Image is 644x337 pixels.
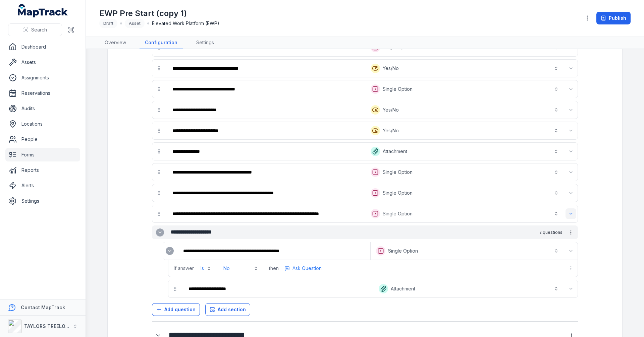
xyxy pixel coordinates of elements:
button: Expand [156,228,164,237]
div: drag [152,82,166,96]
div: :r27v:-form-item-label [167,165,364,180]
button: Attachment [375,281,562,296]
svg: drag [156,190,162,196]
div: :r2c1:-form-item-label [167,103,364,117]
button: Add question [152,303,200,316]
a: Reports [5,163,80,177]
button: Expand [566,208,576,219]
a: Forms [5,148,80,161]
svg: drag [156,66,162,71]
button: Expand [566,283,576,294]
button: Expand [566,84,576,94]
button: Expand [566,167,576,178]
button: Yes/No [367,123,562,138]
span: Elevated Work Platform (EWP) [152,20,219,27]
a: Reservations [5,86,80,100]
div: drag [152,62,166,75]
div: :r2b6:-form-item-label [167,123,364,138]
button: Expand [566,63,576,74]
span: Ask Question [292,265,322,272]
a: Audits [5,102,80,115]
button: Expand [566,146,576,157]
a: People [5,133,80,146]
div: :r27j:-form-item-label [167,82,364,96]
button: Yes/No [367,103,562,117]
svg: drag [156,128,162,133]
div: :r27d:-form-item-label [167,61,364,76]
svg: drag [156,211,162,216]
button: Attachment [367,144,562,159]
div: drag [152,207,166,220]
div: :r297:-form-item-label [163,244,176,258]
button: No [219,262,262,274]
button: Expand [166,247,174,255]
span: Add section [218,306,246,313]
span: Add question [164,306,196,313]
button: Publish [596,12,631,24]
svg: drag [156,149,162,154]
div: :r29o:-form-item-label [183,281,372,296]
div: drag [152,186,166,200]
strong: TAYLORS TREELOPPING [24,323,80,329]
div: Draft [99,19,117,28]
button: Is [197,262,215,274]
svg: drag [156,86,162,92]
a: Configuration [140,37,183,49]
div: drag [168,282,182,295]
button: Expand [566,246,576,256]
button: Single Option [367,206,562,221]
button: Search [8,23,62,36]
button: Expand [566,105,576,115]
a: Dashboard [5,40,80,54]
button: Yes/No [367,61,562,76]
a: Assignments [5,71,80,84]
a: Settings [5,194,80,208]
button: Single Option [367,186,562,200]
div: drag [152,124,166,137]
button: Single Option [372,244,562,258]
div: Asset [125,19,145,28]
a: Settings [191,37,219,49]
div: :r28b:-form-item-label [167,206,364,221]
a: Alerts [5,179,80,192]
a: Overview [99,37,131,49]
strong: Contact MapTrack [21,305,65,310]
div: :r27p:-form-item-label [167,144,364,159]
button: more-detail [566,263,576,274]
button: Expand [566,125,576,136]
span: 2 questions [539,230,562,235]
svg: drag [156,107,162,113]
div: :r298:-form-item-label [178,244,369,258]
div: drag [152,165,166,179]
span: If answer [174,265,194,272]
a: Locations [5,117,80,131]
button: more-detail [281,263,325,273]
span: then [269,265,279,272]
button: Expand [566,188,576,198]
div: drag [152,103,166,117]
button: more-detail [565,227,577,238]
button: Single Option [367,82,562,96]
button: Add section [205,303,250,316]
div: drag [152,145,166,158]
h1: EWP Pre Start (copy 1) [99,8,219,19]
div: :r285:-form-item-label [167,186,364,200]
a: MapTrack [18,4,68,17]
a: Assets [5,56,80,69]
svg: drag [156,170,162,175]
svg: drag [172,286,178,291]
span: Search [31,26,47,33]
button: Single Option [367,165,562,180]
